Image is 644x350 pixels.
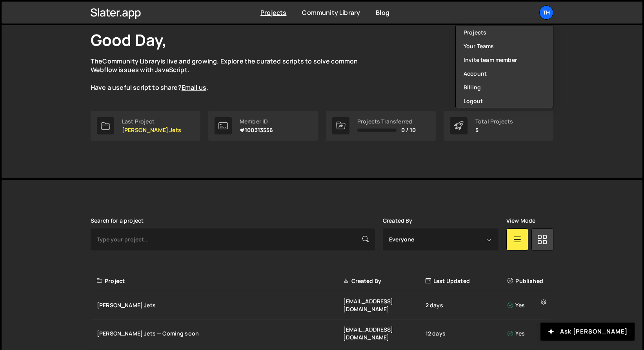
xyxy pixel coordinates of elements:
div: [EMAIL_ADDRESS][DOMAIN_NAME] [343,326,425,341]
a: Billing [456,80,553,94]
div: Yes [508,301,549,309]
span: 0 / 10 [401,127,416,133]
div: [PERSON_NAME] Jets — Coming soon [97,330,343,337]
div: 2 days [426,301,508,309]
div: [PERSON_NAME] Jets [97,301,343,309]
p: #100313556 [240,127,273,133]
button: Logout [456,94,553,108]
p: [PERSON_NAME] Jets [122,127,181,133]
div: Project [97,277,343,285]
p: 5 [475,127,513,133]
a: Th [539,5,553,20]
button: Ask [PERSON_NAME] [540,323,635,341]
label: Search for a project [91,218,144,224]
label: Created By [383,218,413,224]
div: Yes [508,330,549,337]
a: Account [456,67,553,80]
div: [EMAIL_ADDRESS][DOMAIN_NAME] [343,297,425,313]
a: Community Library [302,8,360,17]
div: Last Updated [426,277,508,285]
div: Published [508,277,549,285]
a: Last Project [PERSON_NAME] Jets [91,111,200,141]
a: [PERSON_NAME] Jets — Coming soon [EMAIL_ADDRESS][DOMAIN_NAME] 12 days Yes [91,319,553,348]
a: Email us [182,83,206,92]
div: 12 days [426,330,508,337]
div: Total Projects [475,118,513,125]
div: Projects Transferred [357,118,416,125]
a: Projects [456,25,553,39]
label: View Mode [506,218,535,224]
div: Created By [343,277,425,285]
div: Last Project [122,118,181,125]
a: Your Teams [456,39,553,53]
a: Blog [376,8,389,17]
h1: Good Day, [91,29,167,51]
input: Type your project... [91,228,375,250]
a: Invite team member [456,53,553,67]
a: Projects [260,8,286,17]
div: Member ID [240,118,273,125]
p: The is live and growing. Explore the curated scripts to solve common Webflow issues with JavaScri... [91,57,373,92]
a: Community Library [102,57,160,65]
a: [PERSON_NAME] Jets [EMAIL_ADDRESS][DOMAIN_NAME] 2 days Yes [91,291,553,319]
